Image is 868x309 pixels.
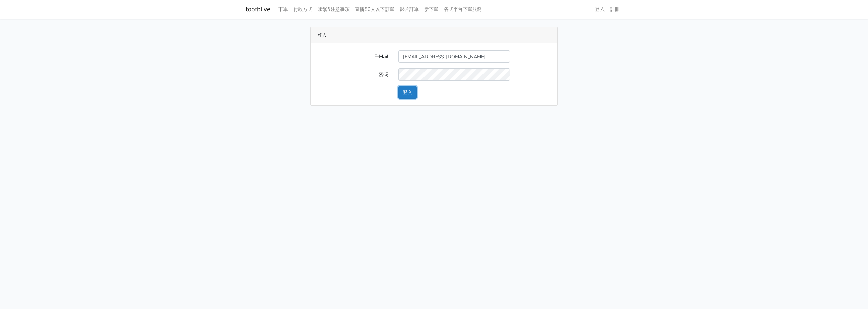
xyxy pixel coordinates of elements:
[421,3,441,16] a: 新下單
[592,3,607,16] a: 登入
[398,86,417,99] button: 登入
[315,3,352,16] a: 聯繫&注意事項
[312,50,393,63] label: E-Mail
[352,3,397,16] a: 直播50人以下訂單
[246,3,270,16] a: topfblive
[607,3,622,16] a: 註冊
[312,68,393,81] label: 密碼
[291,3,315,16] a: 付款方式
[311,27,557,43] div: 登入
[397,3,421,16] a: 影片訂單
[441,3,485,16] a: 各式平台下單服務
[276,3,291,16] a: 下單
